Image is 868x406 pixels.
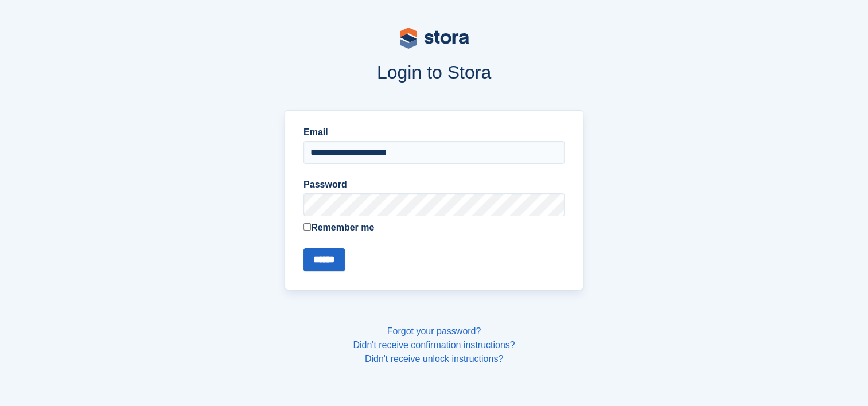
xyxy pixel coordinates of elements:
[303,223,311,231] input: Remember me
[353,340,515,350] a: Didn't receive confirmation instructions?
[303,178,565,192] label: Password
[66,62,803,83] h1: Login to Stora
[387,326,481,336] a: Forgot your password?
[365,354,503,364] a: Didn't receive unlock instructions?
[303,221,565,235] label: Remember me
[303,126,565,139] label: Email
[400,28,469,49] img: stora-logo-53a41332b3708ae10de48c4981b4e9114cc0af31d8433b30ea865607fb682f29.svg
